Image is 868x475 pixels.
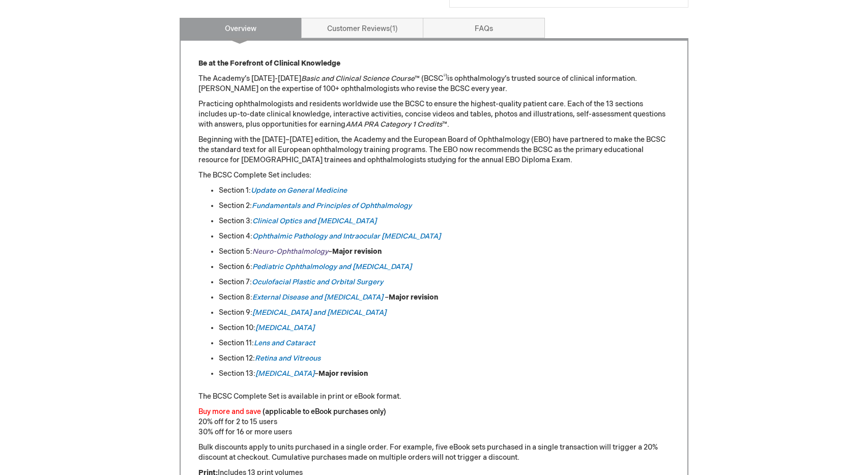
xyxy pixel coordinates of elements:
sup: ®) [443,74,447,80]
a: [MEDICAL_DATA] [255,369,314,378]
a: [MEDICAL_DATA] and [MEDICAL_DATA] [252,308,386,317]
a: Retina and Vitreous [255,354,321,363]
li: Section 11: [219,338,670,348]
font: Buy more and save [198,407,261,416]
a: Fundamentals and Principles of Ophthalmology [252,201,412,210]
li: Section 2: [219,201,670,211]
a: Clinical Optics and [MEDICAL_DATA] [252,217,377,225]
li: Section 8: – [219,292,670,303]
em: AMA PRA Category 1 Credits [345,120,442,129]
li: Section 7: [219,277,670,287]
p: Beginning with the [DATE]–[DATE] edition, the Academy and the European Board of Ophthalmology (EB... [198,135,670,165]
p: Practicing ophthalmologists and residents worldwide use the BCSC to ensure the highest-quality pa... [198,99,670,130]
a: Lens and Cataract [254,339,315,347]
a: Oculofacial Plastic and Orbital Surgery [252,278,383,286]
li: Section 13: – [219,369,670,379]
li: Section 12: [219,353,670,364]
p: 20% off for 2 to 15 users 30% off for 16 or more users [198,407,670,437]
strong: Major revision [332,247,382,256]
li: Section 6: [219,262,670,272]
li: Section 3: [219,216,670,226]
a: Pediatric Ophthalmology and [MEDICAL_DATA] [252,262,412,271]
li: Section 4: [219,231,670,242]
li: Section 10: [219,323,670,333]
a: External Disease and [MEDICAL_DATA] [252,293,383,302]
li: Section 1: [219,186,670,196]
li: Section 9: [219,308,670,318]
a: [MEDICAL_DATA] [255,323,314,332]
a: Update on General Medicine [251,186,347,195]
p: The Academy’s [DATE]-[DATE] ™ (BCSC is ophthalmology’s trusted source of clinical information. [P... [198,74,670,94]
strong: Be at the Forefront of Clinical Knowledge [198,59,340,68]
span: 1 [390,24,398,33]
a: FAQs [423,18,545,38]
strong: Major revision [389,293,438,302]
strong: Major revision [319,369,368,378]
a: Ophthalmic Pathology and Intraocular [MEDICAL_DATA] [252,232,441,241]
a: Overview [180,18,302,38]
p: The BCSC Complete Set is available in print or eBook format. [198,392,670,402]
font: (applicable to eBook purchases only) [263,407,386,416]
em: Basic and Clinical Science Course [301,74,415,83]
p: The BCSC Complete Set includes: [198,170,670,181]
a: Neuro-Ophthalmology [252,247,328,256]
li: Section 5: – [219,247,670,257]
a: Customer Reviews1 [301,18,423,38]
p: Bulk discounts apply to units purchased in a single order. For example, five eBook sets purchased... [198,442,670,463]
